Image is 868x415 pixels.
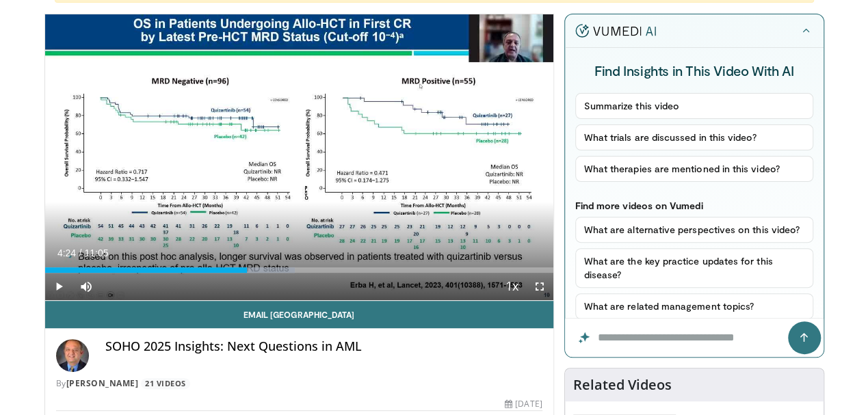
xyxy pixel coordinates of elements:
button: Playback Rate [499,273,526,300]
h4: Related Videos [573,377,672,393]
h4: SOHO 2025 Insights: Next Questions in AML [105,339,542,354]
a: [PERSON_NAME] [66,377,139,389]
h4: Find Insights in This Video With AI [575,62,813,79]
div: Progress Bar [45,267,553,273]
button: Play [45,273,73,300]
img: Avatar [56,339,89,372]
span: 4:24 [57,247,76,258]
a: Email [GEOGRAPHIC_DATA] [45,301,553,328]
button: What therapies are mentioned in this video? [575,156,813,182]
button: What are the key practice updates for this disease? [575,248,813,288]
video-js: Video Player [45,14,553,301]
div: By [56,377,542,390]
button: What are related management topics? [575,293,813,319]
button: Summarize this video [575,93,813,119]
span: 11:05 [84,247,108,258]
button: Mute [73,273,100,300]
span: / [79,247,82,258]
a: 21 Videos [141,378,191,390]
button: What trials are discussed in this video? [575,124,813,150]
div: [DATE] [505,398,542,410]
p: Find more videos on Vumedi [575,200,813,211]
button: What are alternative perspectives on this video? [575,217,813,243]
input: Question for the AI [565,319,824,357]
img: vumedi-ai-logo.v2.svg [575,24,656,38]
button: Fullscreen [526,273,553,300]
